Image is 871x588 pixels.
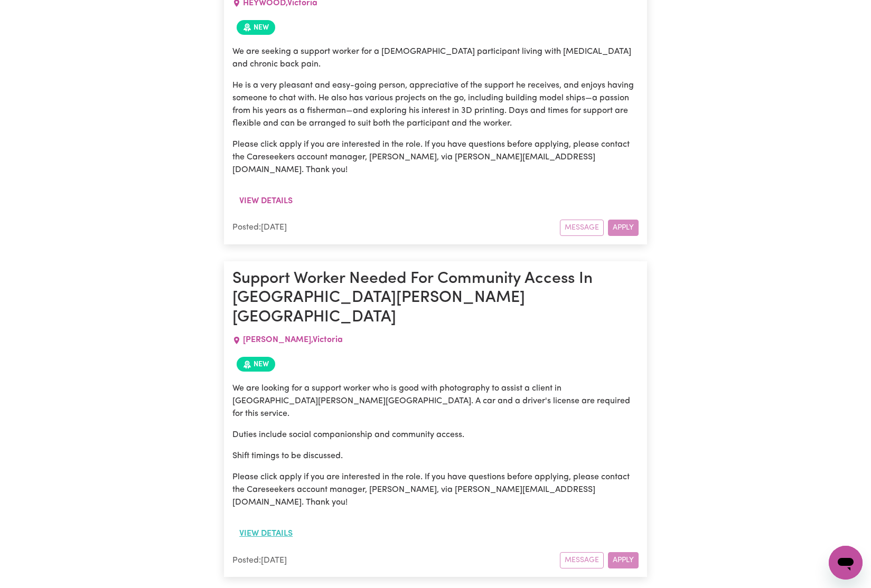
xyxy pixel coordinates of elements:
button: View details [232,191,299,211]
p: Please click apply if you are interested in the role. If you have questions before applying, plea... [232,138,639,176]
p: Please click apply if you are interested in the role. If you have questions before applying, plea... [232,471,639,509]
p: Shift timings to be discussed. [232,450,639,462]
p: We are seeking a support worker for a [DEMOGRAPHIC_DATA] participant living with [MEDICAL_DATA] a... [232,45,639,71]
p: Duties include social companionship and community access. [232,429,639,441]
p: He is a very pleasant and easy-going person, appreciative of the support he receives, and enjoys ... [232,79,639,130]
h1: Support Worker Needed For Community Access In [GEOGRAPHIC_DATA][PERSON_NAME][GEOGRAPHIC_DATA] [232,270,639,327]
p: We are looking for a support worker who is good with photography to assist a client in [GEOGRAPHI... [232,382,639,420]
div: Posted: [DATE] [232,221,560,234]
div: Posted: [DATE] [232,554,560,567]
span: [PERSON_NAME] , Victoria [243,336,343,344]
iframe: Button to launch messaging window, conversation in progress [829,546,863,580]
button: View details [232,524,299,544]
span: Job posted within the last 30 days [237,357,275,372]
span: Job posted within the last 30 days [237,20,275,35]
